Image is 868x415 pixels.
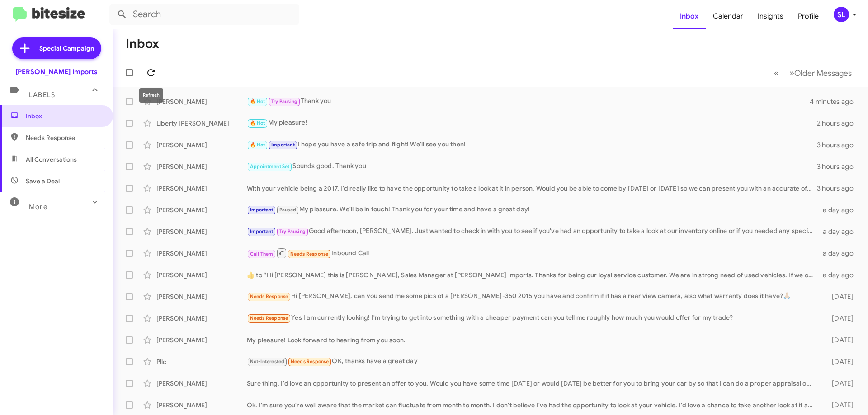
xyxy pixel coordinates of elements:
div: a day ago [817,205,861,214]
div: I hope you have a safe trip and flight! We'll see you then! [247,140,817,150]
span: Important [271,142,295,148]
nav: Page navigation example [769,64,857,82]
a: Inbox [673,3,706,29]
div: OK, thanks have a great day [247,356,817,367]
span: Needs Response [291,359,329,364]
div: Yes I am currently looking! I'm trying to get into something with a cheaper payment can you tell ... [247,313,817,323]
span: Inbox [26,112,103,121]
div: Ok. I'm sure you're well aware that the market can fluctuate from month to month. I don't believe... [247,401,817,410]
div: [DATE] [817,401,861,410]
span: Needs Response [290,251,329,257]
div: [DATE] [817,379,861,388]
span: » [789,67,794,79]
div: [DATE] [817,292,861,301]
div: a day ago [817,270,861,280]
div: Sounds good. Thank you [247,161,817,172]
div: Inbound Call [247,247,817,259]
div: 2 hours ago [817,119,861,128]
div: [PERSON_NAME] [156,162,247,171]
div: Thank you [247,96,810,107]
span: Try Pausing [271,98,297,104]
div: 3 hours ago [817,140,861,149]
span: Important [250,207,274,213]
span: Older Messages [794,68,852,78]
span: Paused [279,207,296,213]
span: Needs Response [250,315,288,321]
div: My pleasure. We'll be in touch! Thank you for your time and have a great day! [247,205,817,215]
div: 4 minutes ago [810,97,861,106]
div: Good afternoon, [PERSON_NAME]. Just wanted to check in with you to see if you've had an opportuni... [247,226,817,237]
div: Refresh [139,88,163,103]
div: [PERSON_NAME] [156,205,247,214]
div: [DATE] [817,314,861,323]
span: Appointment Set [250,163,290,169]
div: [PERSON_NAME] [156,314,247,323]
div: [PERSON_NAME] [156,227,247,236]
button: Next [784,64,857,82]
span: All Conversations [26,155,77,164]
div: SL [834,7,849,22]
span: Special Campaign [39,44,94,53]
span: 🔥 Hot [250,120,265,126]
span: Save a Deal [26,177,60,186]
span: More [29,203,47,211]
div: [DATE] [817,357,861,366]
div: [PERSON_NAME] [156,336,247,345]
span: « [774,67,779,79]
div: ​👍​ to “ Hi [PERSON_NAME] this is [PERSON_NAME], Sales Manager at [PERSON_NAME] Imports. Thanks f... [247,270,817,280]
div: [DATE] [817,336,861,345]
span: 🔥 Hot [250,98,265,104]
div: 3 hours ago [817,162,861,171]
span: Call Them [250,251,274,257]
div: [PERSON_NAME] [156,140,247,149]
div: [PERSON_NAME] Imports [15,67,98,76]
div: [PERSON_NAME] [156,97,247,106]
span: Not-Interested [250,359,285,364]
div: 3 hours ago [817,184,861,193]
div: [PERSON_NAME] [156,249,247,258]
div: My pleasure! Look forward to hearing from you soon. [247,336,817,345]
div: a day ago [817,227,861,236]
button: Previous [769,64,784,82]
a: Insights [750,3,791,29]
button: SL [826,7,858,22]
div: With your vehicle being a 2017, I'd really like to have the opportunity to take a look at it in p... [247,184,817,193]
div: My pleasure! [247,118,817,128]
div: Liberty [PERSON_NAME] [156,119,247,128]
div: a day ago [817,249,861,258]
div: [PERSON_NAME] [156,184,247,193]
div: [PERSON_NAME] [156,292,247,301]
span: Needs Response [250,294,288,299]
div: Sure thing. I'd love an opportunity to present an offer to you. Would you have some time [DATE] o... [247,379,817,388]
span: Important [250,228,274,234]
span: Needs Response [26,133,103,142]
a: Calendar [706,3,750,29]
a: Special Campaign [12,37,101,59]
h1: Inbox [126,37,159,51]
span: Labels [29,91,55,99]
span: 🔥 Hot [250,142,265,148]
div: Hi [PERSON_NAME], can you send me some pics of a [PERSON_NAME]-350 2015 you have and confirm if i... [247,291,817,302]
div: Pllc [156,357,247,366]
div: [PERSON_NAME] [156,270,247,280]
input: Search [109,4,299,25]
div: [PERSON_NAME] [156,401,247,410]
span: Try Pausing [279,228,306,234]
a: Profile [791,3,826,29]
div: [PERSON_NAME] [156,379,247,388]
